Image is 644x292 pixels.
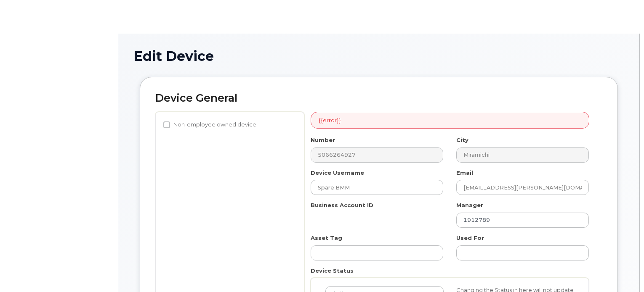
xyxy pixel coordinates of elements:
input: Select manager [456,213,589,228]
label: Device Username [311,169,364,177]
div: {{error}} [311,112,589,129]
label: Device Status [311,267,354,275]
h1: Edit Device [133,49,624,63]
label: City [456,136,468,144]
label: Manager [456,201,483,209]
label: Used For [456,234,484,242]
label: Asset Tag [311,234,342,242]
label: Business Account ID [311,201,373,209]
label: Non-employee owned device [163,120,256,130]
label: Number [311,136,335,144]
input: Non-employee owned device [163,121,170,128]
h2: Device General [155,92,602,104]
label: Email [456,169,473,177]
